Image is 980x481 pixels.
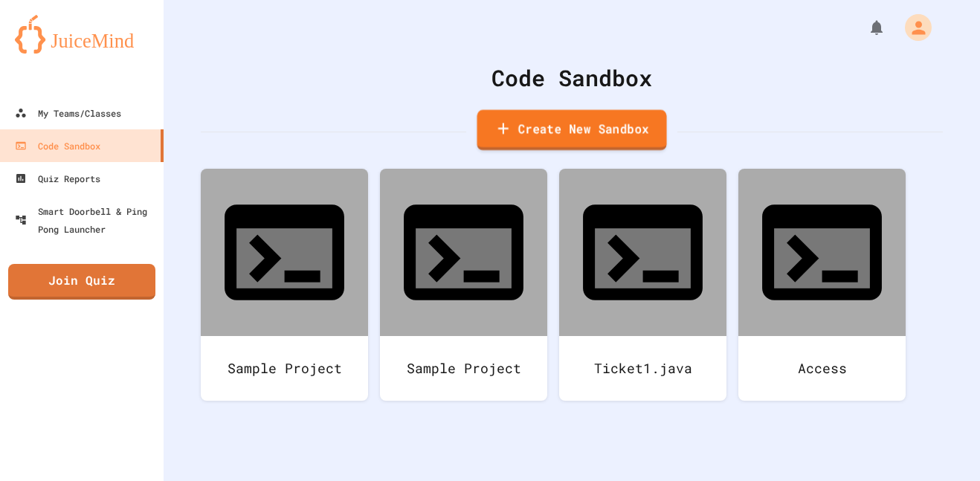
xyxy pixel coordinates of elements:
[201,336,368,401] div: Sample Project
[15,104,121,122] div: My Teams/Classes
[15,137,100,155] div: Code Sandbox
[380,169,547,401] a: Sample Project
[477,110,667,151] a: Create New Sandbox
[889,10,935,45] div: My Account
[201,169,368,401] a: Sample Project
[840,15,889,40] div: My Notifications
[15,202,158,238] div: Smart Doorbell & Ping Pong Launcher
[738,336,906,401] div: Access
[201,61,943,94] div: Code Sandbox
[380,336,547,401] div: Sample Project
[15,15,149,54] img: logo-orange.svg
[8,264,155,300] a: Join Quiz
[559,169,726,401] a: Ticket1.java
[738,169,906,401] a: Access
[559,336,726,401] div: Ticket1.java
[15,170,100,187] div: Quiz Reports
